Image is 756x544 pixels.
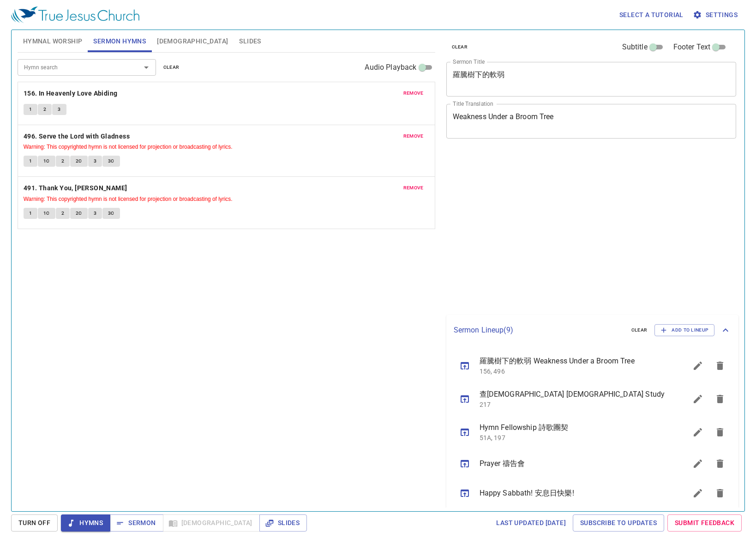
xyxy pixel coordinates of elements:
a: Last updated [DATE] [492,514,570,532]
span: Turn Off [18,517,50,529]
span: Select a tutorial [619,9,684,21]
button: Hymns [61,514,110,532]
span: clear [163,63,180,72]
span: Slides [239,36,261,47]
button: Settings [691,6,741,24]
button: 2 [56,156,70,167]
small: Warning: This copyrighted hymn is not licensed for projection or broadcasting of lyrics. [24,196,233,202]
span: Add to Lineup [660,326,708,334]
button: Open [140,61,153,74]
button: clear [626,325,653,336]
b: 491. Thank You, [PERSON_NAME] [24,182,127,194]
button: remove [398,88,429,99]
button: 156. In Heavenly Love Abiding [24,88,119,99]
button: clear [446,42,474,53]
span: Last updated [DATE] [496,517,566,529]
span: remove [403,89,424,97]
span: 1 [29,105,32,114]
button: 3C [102,208,120,219]
button: 1C [38,156,55,167]
span: 1C [43,157,50,165]
button: clear [158,62,185,73]
span: Hymnal Worship [23,36,83,47]
button: Slides [259,514,307,532]
button: 3 [88,208,102,219]
span: clear [631,326,648,334]
span: 1 [29,209,32,218]
span: 羅騰樹下的軟弱 Weakness Under a Broom Tree [480,356,665,367]
button: 2C [70,156,88,167]
span: Sermon Hymns [93,36,146,47]
span: Happy Sabbath! 安息日快樂! [480,488,665,499]
span: 2 [61,157,64,165]
span: 1 [29,157,32,165]
p: 51A, 197 [480,433,665,442]
span: Hymns [68,517,103,529]
span: 3 [94,157,96,165]
span: Submit Feedback [675,517,734,529]
a: Subscribe to Updates [573,514,664,532]
span: Audio Playback [365,62,416,73]
button: 3 [52,104,66,115]
button: 2C [70,208,88,219]
span: 查[DEMOGRAPHIC_DATA] [DEMOGRAPHIC_DATA] Study [480,389,665,400]
span: Sermon [117,517,156,529]
span: 2C [76,209,82,218]
button: 3C [102,156,120,167]
small: Warning: This copyrighted hymn is not licensed for projection or broadcasting of lyrics. [24,144,233,150]
span: 2 [43,105,46,114]
span: remove [403,132,424,140]
span: Subscribe to Updates [580,517,657,529]
button: 2 [38,104,52,115]
span: 3C [108,157,114,165]
span: clear [452,43,468,51]
span: Settings [695,9,738,21]
textarea: 羅騰樹下的軟弱 [453,70,730,88]
button: 3 [88,156,102,167]
a: Submit Feedback [667,514,742,532]
div: Sermon Lineup(9)clearAdd to Lineup [446,315,739,345]
span: 2 [61,209,64,218]
button: Add to Lineup [654,324,714,336]
span: 1C [43,209,50,218]
button: remove [398,131,429,142]
span: [DEMOGRAPHIC_DATA] [157,36,228,47]
span: Footer Text [673,42,711,53]
span: Slides [267,517,300,529]
span: 2C [76,157,82,165]
span: remove [403,184,424,192]
button: Select a tutorial [616,6,687,24]
span: Hymn Fellowship 詩歌團契 [480,422,665,433]
span: 3 [94,209,96,218]
button: 1C [38,208,55,219]
iframe: from-child [443,148,679,311]
button: remove [398,182,429,193]
b: 156. In Heavenly Love Abiding [24,88,118,99]
button: 1 [24,104,37,115]
textarea: Weakness Under a Broom Tree [453,112,730,130]
button: Turn Off [11,514,58,532]
button: 1 [24,208,37,219]
b: 496. Serve the Lord with Gladness [24,131,130,142]
button: 496. Serve the Lord with Gladness [24,131,132,142]
button: Sermon [110,514,163,532]
span: Prayer 禱告會 [480,458,665,469]
span: Subtitle [622,42,648,53]
span: 3 [58,105,60,114]
p: 217 [480,400,665,409]
p: 156, 496 [480,367,665,376]
img: True Jesus Church [11,6,139,23]
p: Sermon Lineup ( 9 ) [454,325,624,336]
button: 2 [56,208,70,219]
button: 1 [24,156,37,167]
span: 3C [108,209,114,218]
button: 491. Thank You, [PERSON_NAME] [24,182,129,194]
